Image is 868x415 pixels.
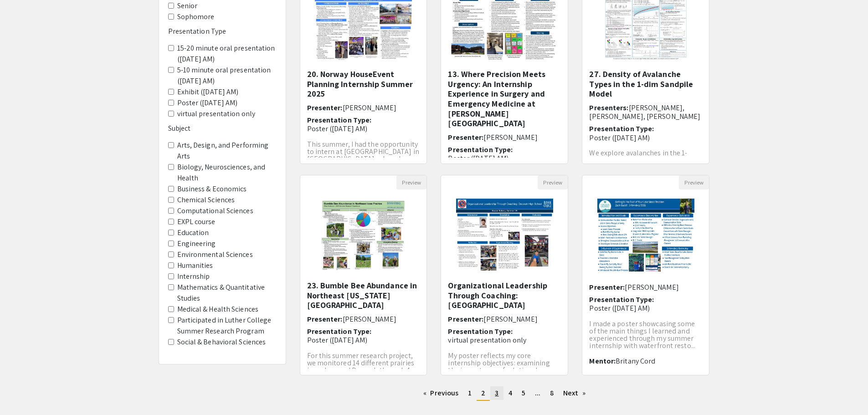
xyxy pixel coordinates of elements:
[177,65,277,87] label: 5-10 minute oral presentation ([DATE] AM)
[589,356,616,366] span: Mentor:
[177,304,259,315] label: Medical & Health Sciences
[177,315,277,337] label: Participated in Luther College Summer Research Program
[307,124,420,133] p: Poster ([DATE] AM)
[307,315,420,323] h6: Presenter:
[177,162,277,184] label: Biology, Neurosciences, and Health
[396,175,426,190] button: Preview
[448,327,513,336] span: Presentation Type:
[307,103,420,112] h6: Presenter:
[589,124,654,133] span: Presentation Type:
[448,145,513,154] span: Presentation Type:
[679,175,709,190] button: Preview
[589,103,702,121] h6: Presenters:
[177,260,213,271] label: Humanities
[177,87,239,97] label: Exhibit ([DATE] AM)
[589,149,702,164] p: We explore avalanches in the 1-dimensional sandpile model,
[448,352,561,389] p: My poster reflects my core internship objectives: examining the importance of relational developm...
[177,195,235,205] label: Chemical Sciences
[307,336,420,344] p: Poster ([DATE] AM)
[508,388,512,398] span: 4
[343,314,396,324] span: [PERSON_NAME]
[535,388,540,398] span: ...
[538,175,568,190] button: Preview
[311,190,416,281] img: <p>23. Bumble Bee Abundance in Northeast Iowa Prairies</p>
[177,108,256,119] label: virtual presentation only
[448,281,561,310] h5: Organizational Leadership Through Coaching: [GEOGRAPHIC_DATA]
[448,133,561,142] h6: Presenter:
[550,388,554,398] span: 8
[307,69,420,99] h5: 20. Norway HouseEvent Planning Internship Summer 2025
[177,337,266,348] label: Social & Behavioral Sciences
[177,227,209,238] label: Education
[616,356,655,366] span: Britany Cord
[448,154,561,163] p: Poster ([DATE] AM)
[177,184,247,195] label: Business & Economics
[307,352,420,381] p: For this summer research project, we monitored 14 different prairies in and around Decorah throug...
[307,115,372,125] span: Presentation Type:
[483,133,537,142] span: [PERSON_NAME]
[483,314,537,324] span: [PERSON_NAME]
[307,281,420,310] h5: 23. Bumble Bee Abundance in Northeast [US_STATE][GEOGRAPHIC_DATA]
[522,388,525,398] span: 5
[7,374,39,408] iframe: Chat
[447,190,562,281] img: <p>Organizational Leadership Through Coaching: Decorah High School</p>
[307,139,419,164] span: This summer, I had the opportunity to intern at [GEOGRAPHIC_DATA] in [GEOGRAPHIC_DATA], where I s...
[588,190,704,281] img: <p>40. Summer 2025 internship as a Sales Associate for waterfront restoration.</p>
[168,124,277,133] h6: Subject
[177,271,210,282] label: Internship
[419,386,463,400] a: Previous page
[177,216,216,227] label: EXPL course
[468,388,472,398] span: 1
[177,43,277,65] label: 15-20 minute oral presentation ([DATE] AM)
[589,133,702,142] p: Poster ([DATE] AM)
[441,175,568,375] div: Open Presentation <p>Organizational Leadership Through Coaching: Decorah High School</p>
[625,282,678,292] span: [PERSON_NAME]
[307,327,372,336] span: Presentation Type:
[177,0,198,11] label: Senior
[177,11,215,22] label: Sophomore
[300,175,427,375] div: Open Presentation <p>23. Bumble Bee Abundance in Northeast Iowa Prairies</p>
[589,103,700,121] span: [PERSON_NAME], [PERSON_NAME], [PERSON_NAME]
[343,103,396,113] span: [PERSON_NAME]
[177,282,277,304] label: Mathematics & Quantitative Studies
[589,304,702,313] p: Poster ([DATE] AM)
[448,69,561,128] h5: 13. Where Precision Meets Urgency: An Internship Experience in Surgery and Emergency Medicine at ...
[495,388,498,398] span: 3
[177,97,238,108] label: Poster ([DATE] AM)
[177,249,253,260] label: Environmental Sciences
[177,140,277,162] label: Arts, Design, and Performing Arts
[589,283,702,292] h6: Presenter:
[582,175,709,375] div: Open Presentation <p>40. Summer 2025 internship as a Sales Associate for waterfront restoration.</p>
[168,27,277,36] h6: Presentation Type
[559,386,590,400] a: Next page
[177,205,253,216] label: Computational Sciences
[589,69,702,99] h5: 27. Density of Avalanche Types in the 1-dim Sandpile Model
[589,295,654,304] span: Presentation Type:
[177,238,216,249] label: Engineering
[448,336,561,344] p: virtual presentation only
[300,386,710,401] ul: Pagination
[448,315,561,323] h6: Presenter:
[481,388,485,398] span: 2
[589,320,702,349] p: I made a poster showcasing some of the main things I learned and experienced through my summer in...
